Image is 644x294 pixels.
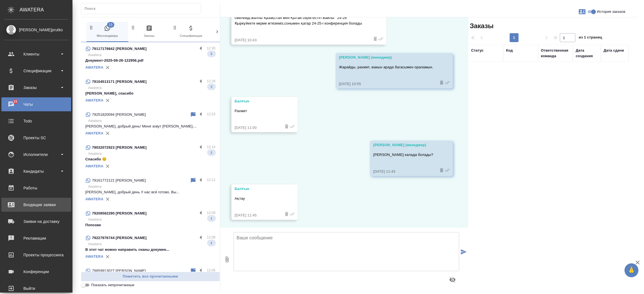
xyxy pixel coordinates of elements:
[88,118,216,124] p: Awatera
[103,63,112,72] button: Удалить привязку
[235,108,278,114] p: Рахмет
[1,198,71,212] a: Входящие заявки
[373,152,433,158] p: [PERSON_NAME] калада болады?
[103,96,112,105] button: Удалить привязку
[85,247,216,252] p: В этот чат можно направить сканы докумен...
[81,42,220,75] div: 79117179842 [PERSON_NAME]12:30AwateraДокумент-2025-08-26-122956.pdf5AWATERA
[579,34,602,42] span: из 1 страниц
[4,217,68,226] div: Заявки на доставку
[4,201,68,209] div: Входящие заявки
[1,231,71,245] a: Рекламации
[88,52,216,58] p: Awatera
[235,213,278,218] div: [DATE] 11:45
[107,22,114,28] span: 15
[190,268,197,274] div: Пометить непрочитанным
[4,184,68,192] div: Работы
[468,21,493,30] span: Заказы
[89,25,94,30] svg: Зажми и перетащи, чтобы поменять порядок вкладок
[20,4,72,15] div: AWATERA
[4,134,68,142] div: Проекты SC
[190,111,197,118] div: Пометить непрочитанным
[207,150,216,155] span: 2
[4,50,68,58] div: Клиенты
[92,112,146,117] p: 79251820094 [PERSON_NAME]
[4,27,68,33] div: [PERSON_NAME]prutko
[85,254,103,259] a: AWATERA
[235,125,278,131] div: [DATE] 11:00
[4,67,68,75] div: Спецификации
[4,150,68,159] div: Исполнители
[207,45,216,51] p: 12:30
[207,111,216,117] p: 12:23
[81,108,220,141] div: 79251820094 [PERSON_NAME]12:23Awatera[PERSON_NAME], добрый день! Меня зовут [PERSON_NAME],...AWATERA
[207,144,216,150] p: 12:14
[88,217,216,222] p: Awatera
[446,273,459,286] button: Предпросмотр
[541,48,570,59] div: Ответственная команда
[81,141,220,174] div: 79032072923 [PERSON_NAME]12:14AwateraСпасибо ☺️2AWATERA
[4,117,68,125] div: Todo
[172,25,210,38] span: Спецификации
[4,251,68,259] div: Проекты процессинга
[235,186,278,192] div: Балғын
[207,235,216,240] p: 12:08
[85,58,216,63] p: Документ-2025-08-26-122956.pdf
[103,195,112,203] button: Удалить привязку
[88,85,216,91] p: Awatera
[373,169,433,174] div: [DATE] 11:43
[89,25,126,38] span: Мессенджеры
[91,282,134,288] span: Показать непрочитанные
[4,167,68,175] div: Кандидаты
[85,131,103,135] a: AWATERA
[85,164,103,168] a: AWATERA
[85,156,216,162] p: Спасибо ☺️
[85,222,216,228] p: Попозже
[207,51,216,57] span: 5
[339,64,433,70] p: Жарайды, рахмет, жакын арада багасымен ораламын.
[92,211,147,216] p: 79208562290 [PERSON_NAME]
[10,99,21,104] span: 15
[207,240,216,246] span: 2
[85,189,216,195] p: [PERSON_NAME], добрый день У нас всё готово, Вы...
[1,114,71,128] a: Todo
[88,184,216,189] p: Awatera
[471,48,484,53] div: Статус
[1,215,71,228] a: Заявки на доставку
[1,248,71,262] a: Проекты процессинга
[103,252,112,261] button: Удалить привязку
[1,131,71,145] a: Проекты SC
[92,145,147,150] p: 79032072923 [PERSON_NAME]
[235,98,278,104] div: Балғын
[235,196,278,201] p: Ақтау
[339,55,433,60] div: [PERSON_NAME] (менеджер)
[576,48,598,59] div: Дата создания
[88,151,216,156] p: Awatera
[85,65,103,69] a: AWATERA
[4,100,68,109] div: Чаты
[207,216,216,221] span: 1
[1,97,71,111] a: 15Чаты
[84,273,217,280] span: Пометить все прочитанными
[1,265,71,279] a: Конференции
[85,98,103,102] a: AWATERA
[597,9,625,15] span: История заказов
[85,124,216,129] p: [PERSON_NAME], добрый день! Меня зовут [PERSON_NAME],...
[627,264,636,276] span: 🙏
[339,81,433,87] div: [DATE] 10:55
[575,5,589,18] button: Заявки
[84,5,201,13] input: Поиск
[4,83,68,92] div: Заказы
[92,79,147,85] p: 79104513171 [PERSON_NAME]
[4,234,68,242] div: Рекламации
[88,241,216,247] p: Awatera
[130,25,168,38] span: Заказы
[235,37,367,43] div: [DATE] 10:43
[81,231,220,264] div: 79227976744 [PERSON_NAME]12:08AwateraВ этот чат можно направить сканы докумен...2AWATERA
[4,284,68,293] div: Выйти
[130,25,136,30] svg: Зажми и перетащи, чтобы поменять порядок вкладок
[1,181,71,195] a: Работы
[190,177,197,184] div: Пометить непрочитанным
[4,268,68,276] div: Конференции
[103,129,112,138] button: Удалить привязку
[81,75,220,108] div: 79104513171 [PERSON_NAME]12:28Awatera[PERSON_NAME], спасибо3AWATERA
